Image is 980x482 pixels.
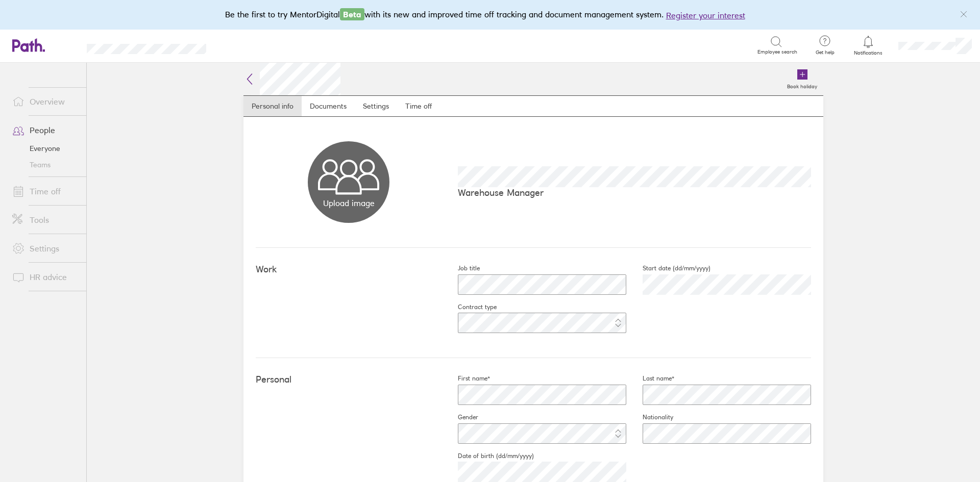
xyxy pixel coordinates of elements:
h4: Personal [256,374,442,385]
a: HR advice [4,267,86,287]
label: Job title [442,264,480,272]
a: Overview [4,91,86,112]
a: Notifications [852,35,885,56]
a: Time off [4,181,86,201]
label: Start date (dd/mm/yyyy) [626,264,710,272]
button: Register your interest [666,9,745,21]
a: Documents [302,96,355,116]
a: Settings [355,96,397,116]
label: Date of birth (dd/mm/yyyy) [442,452,534,460]
a: Settings [4,238,86,259]
label: Contract type [442,303,497,311]
label: Gender [442,413,478,421]
label: Book holiday [781,81,823,90]
a: Time off [397,96,440,116]
a: Teams [4,157,86,173]
a: Tools [4,210,86,230]
label: Last name* [626,374,674,383]
h4: Work [256,264,442,275]
span: Notifications [852,50,885,56]
a: Everyone [4,140,86,157]
a: Book holiday [781,63,823,95]
span: Beta [340,8,364,20]
div: Search [234,40,260,49]
span: Employee search [757,49,797,55]
label: Nationality [626,413,673,421]
div: Be the first to try MentorDigital with its new and improved time off tracking and document manage... [225,8,755,21]
a: Personal info [243,96,302,116]
span: Get help [808,49,842,56]
a: People [4,120,86,140]
p: Warehouse Manager [458,187,811,198]
label: First name* [442,374,490,383]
